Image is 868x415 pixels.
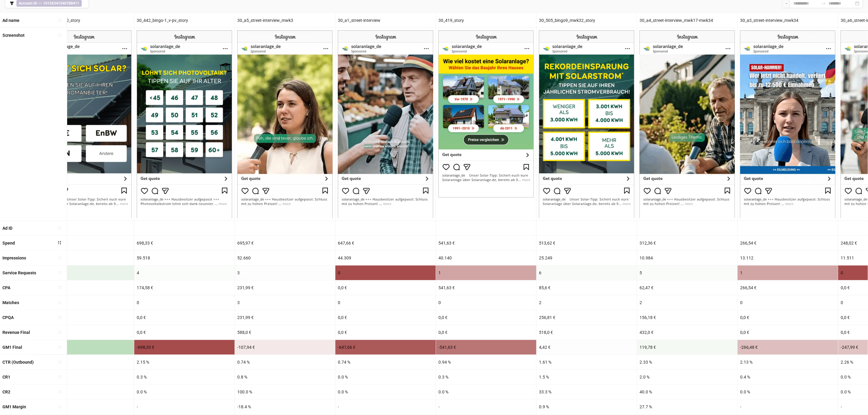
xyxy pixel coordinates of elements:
span: sort-descending [57,241,62,245]
div: 312,36 € [637,236,737,250]
div: 944,75 € [34,236,134,250]
div: 48.1 % [34,400,134,414]
span: sort-ascending [57,375,62,379]
div: 2.15 % [134,355,235,369]
span: sort-ascending [57,405,62,409]
div: 156,18 € [637,310,737,325]
div: 541,63 € [436,280,536,295]
span: swap-right [821,1,826,6]
div: - [335,400,436,414]
b: GM1 Final [2,345,22,350]
span: sort-ascending [57,285,62,290]
b: Impressions [2,256,26,260]
b: Ad ID [2,226,12,231]
b: Ad name [2,18,19,23]
div: 2 [637,295,737,310]
img: Screenshot 120233372517330649 [338,30,433,218]
div: 59.518 [134,251,235,265]
div: 0.9 % [537,400,637,414]
span: sort-ascending [57,390,62,394]
img: Screenshot 120231219770970649 [438,30,534,197]
span: sort-ascending [57,226,62,230]
b: Service Requests [2,270,36,275]
div: 30_a5_street-interview_mwk3 [235,13,335,28]
div: 0,0 € [335,310,436,325]
div: 0,0 € [738,325,838,340]
span: sort-ascending [57,330,62,334]
div: 0,0 € [436,310,536,325]
span: sort-ascending [57,256,62,260]
div: 3 [235,266,335,280]
div: 2 [537,295,637,310]
b: Account ID [19,1,37,5]
div: 266,54 € [738,280,838,295]
div: 104,97 € [34,310,134,325]
div: 0 [335,295,436,310]
div: -647,66 € [335,340,436,355]
div: 0.0 % [335,370,436,384]
div: 698,33 € [134,236,235,250]
div: 3 [235,295,335,310]
div: 695,97 € [235,236,335,250]
div: 1.821,0 € [34,325,134,340]
div: 9 [34,295,134,310]
b: CR1 [2,375,10,379]
div: 0.74 % [335,355,436,369]
img: Screenshot 120233372523920649 [640,30,735,218]
div: 30_419_story [436,13,536,28]
img: Screenshot 120233372514990649 [237,30,333,218]
div: - [436,400,536,414]
div: 0,0 € [335,280,436,295]
div: -107,94 € [235,340,335,355]
div: 6 [537,266,637,280]
div: 85,6 € [537,280,637,295]
div: 0.0 % [134,385,235,399]
img: Screenshot 120231219771050649 [137,30,232,218]
span: sort-ascending [57,300,62,305]
b: CPQA [2,315,14,320]
div: 0.4 % [738,370,838,384]
span: sort-ascending [57,345,62,349]
div: 0,0 € [335,325,436,340]
div: 0.0 % [436,385,536,399]
div: 0 [335,266,436,280]
div: 30_a3_street-interview_mwk34 [738,13,838,28]
div: -541,63 € [436,340,536,355]
div: 5 [637,266,737,280]
div: 647,66 € [335,236,436,250]
b: GM1 Margin [2,404,26,409]
div: 62,47 € [637,280,737,295]
div: 541,63 € [436,236,536,250]
div: 174,58 € [134,280,235,295]
div: 0,0 € [436,325,536,340]
div: 30_503_bingo-20_story [34,13,134,28]
div: 0,0 € [134,325,235,340]
div: 0 [134,295,235,310]
div: 0,0 € [738,310,838,325]
div: 2.33 % [637,355,737,369]
div: - [134,400,235,414]
div: 1 [738,266,838,280]
div: 13.112 [738,251,838,265]
div: 231,99 € [235,310,335,325]
img: Screenshot 120231219770890649 [36,30,132,218]
div: 40.0 % [637,385,737,399]
div: 27.7 % [637,400,737,414]
span: filter [10,1,14,5]
span: sort-ascending [57,270,62,275]
div: -266,48 € [738,340,838,355]
div: 1 [436,266,536,280]
img: Screenshot 120233420522850649 [740,30,835,218]
div: 37.317 [34,251,134,265]
span: sort-ascending [57,33,62,37]
div: 16 [34,266,134,280]
div: 3.0 % [34,370,134,384]
div: 0.8 % [235,370,335,384]
b: Spend [2,241,15,245]
div: 0.94 % [436,355,536,369]
div: 518,0 € [537,325,637,340]
div: 30_442_bingo-1_v-pv_story [134,13,235,28]
b: Matches [2,300,19,305]
div: 40.140 [436,251,536,265]
b: Screenshot [2,33,25,38]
